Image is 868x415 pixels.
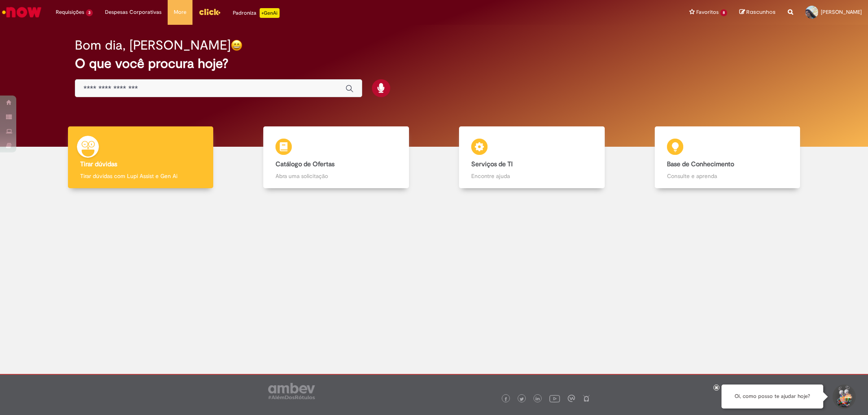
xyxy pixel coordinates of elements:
img: logo_footer_linkedin.png [536,397,540,402]
img: happy-face.png [231,39,243,51]
h2: O que você procura hoje? [75,56,793,71]
span: Favoritos [696,8,719,16]
img: click_logo_yellow_360x200.png [199,6,221,18]
div: Padroniza [233,8,280,18]
span: [PERSON_NAME] [821,9,862,15]
p: Encontre ajuda [471,172,592,180]
button: Iniciar Conversa de Suporte [831,385,856,409]
a: Tirar dúvidas Tirar dúvidas com Lupi Assist e Gen Ai [43,126,238,189]
img: ServiceNow [1,4,43,20]
span: Requisições [56,8,84,16]
span: Despesas Corporativas [105,8,162,16]
b: Serviços de TI [471,160,513,168]
b: Base de Conhecimento [667,160,734,168]
b: Catálogo de Ofertas [275,160,335,168]
h2: Bom dia, [PERSON_NAME] [75,38,231,52]
p: Consulte e aprenda [667,172,788,180]
img: logo_footer_ambev_rotulo_gray.png [268,383,315,399]
a: Serviços de TI Encontre ajuda [434,126,630,189]
b: Tirar dúvidas [80,160,117,168]
a: Rascunhos [739,9,776,16]
span: Rascunhos [746,8,776,16]
img: logo_footer_twitter.png [520,397,524,401]
img: logo_footer_youtube.png [549,393,560,404]
div: Oi, como posso te ajudar hoje? [722,385,823,408]
a: Catálogo de Ofertas Abra uma solicitação [238,126,434,189]
p: Abra uma solicitação [275,172,396,180]
img: logo_footer_workplace.png [568,395,575,402]
span: 3 [86,9,93,16]
span: 8 [720,9,727,16]
p: Tirar dúvidas com Lupi Assist e Gen Ai [80,172,201,180]
span: More [174,8,186,16]
p: +GenAi [260,8,280,18]
a: Base de Conhecimento Consulte e aprenda [630,126,825,189]
img: logo_footer_naosei.png [583,395,590,402]
img: logo_footer_facebook.png [504,397,508,401]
